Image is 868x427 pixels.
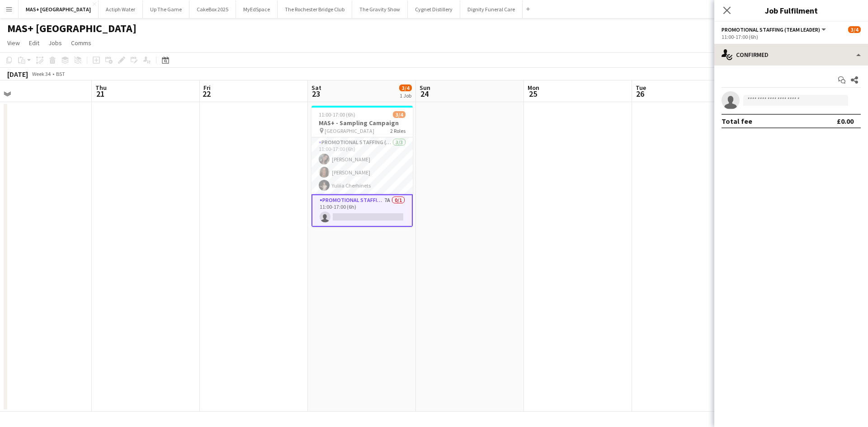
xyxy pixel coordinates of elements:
[837,117,854,126] div: £0.00
[636,84,646,92] span: Tue
[203,84,211,92] span: Fri
[29,39,39,47] span: Edit
[7,70,28,79] div: [DATE]
[848,26,861,33] span: 3/4
[714,5,868,16] h3: Job Fulfilment
[311,119,413,127] h3: MAS+ - Sampling Campaign
[189,0,236,18] button: CakeBox 2025
[48,39,62,47] span: Jobs
[352,0,408,18] button: The Gravity Show
[67,37,95,49] a: Comms
[95,84,107,92] span: Thu
[278,0,352,18] button: The Rochester Bridge Club
[311,137,413,194] app-card-role: Promotional Staffing (Brand Ambassadors)3/311:00-17:00 (6h)[PERSON_NAME][PERSON_NAME]Yuliia Cherh...
[311,106,413,227] app-job-card: 11:00-17:00 (6h)3/4MAS+ - Sampling Campaign [GEOGRAPHIC_DATA]2 RolesPromotional Staffing (Brand A...
[325,127,374,134] span: [GEOGRAPHIC_DATA]
[7,39,20,47] span: View
[94,89,107,99] span: 21
[71,39,91,47] span: Comms
[99,0,143,18] button: Actiph Water
[400,92,411,99] div: 1 Job
[56,70,65,77] div: BST
[528,84,539,92] span: Mon
[722,33,861,40] div: 11:00-17:00 (6h)
[526,89,539,99] span: 25
[319,111,355,118] span: 11:00-17:00 (6h)
[408,0,460,18] button: Cygnet Distillery
[390,127,406,134] span: 2 Roles
[7,22,137,35] h1: MAS+ [GEOGRAPHIC_DATA]
[45,37,66,49] a: Jobs
[393,111,406,118] span: 3/4
[30,70,52,77] span: Week 34
[25,37,43,49] a: Edit
[722,26,820,33] span: Promotional Staffing (Team Leader)
[202,89,211,99] span: 22
[143,0,189,18] button: Up The Game
[311,194,413,227] app-card-role: Promotional Staffing (Team Leader)7A0/111:00-17:00 (6h)
[722,117,752,126] div: Total fee
[714,44,868,66] div: Confirmed
[420,84,430,92] span: Sun
[19,0,99,18] button: MAS+ [GEOGRAPHIC_DATA]
[460,0,523,18] button: Dignity Funeral Care
[310,89,321,99] span: 23
[311,84,321,92] span: Sat
[236,0,278,18] button: MyEdSpace
[4,37,24,49] a: View
[399,84,412,91] span: 3/4
[418,89,430,99] span: 24
[722,26,827,33] button: Promotional Staffing (Team Leader)
[634,89,646,99] span: 26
